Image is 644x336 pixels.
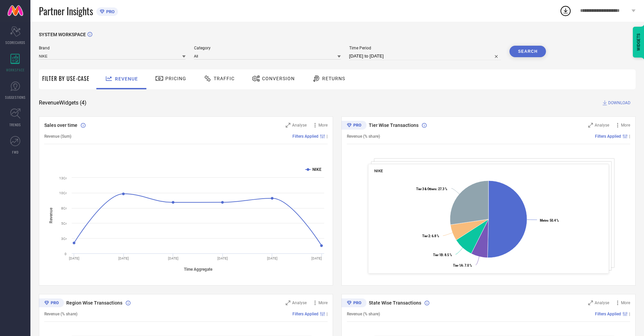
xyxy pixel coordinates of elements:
span: Revenue [115,76,138,82]
span: DOWNLOAD [608,99,630,106]
tspan: Metro [540,219,548,222]
span: Filters Applied [595,312,621,316]
span: Region Wise Transactions [66,300,122,306]
span: More [318,123,328,128]
span: SUGGESTIONS [5,95,26,100]
span: State Wise Transactions [369,300,421,306]
text: 5Cr [61,222,67,225]
span: | [327,312,328,316]
svg: Zoom [588,123,593,128]
text: : 50.4 % [540,219,559,222]
span: Filters Applied [292,312,318,316]
span: Category [194,46,341,50]
text: 13Cr [59,176,67,180]
text: [DATE] [69,256,79,260]
span: Tier Wise Transactions [369,122,419,128]
div: Premium [341,298,366,309]
text: [DATE] [311,256,322,260]
div: Open download list [559,5,572,17]
text: [DATE] [168,256,178,260]
span: Returns [322,76,345,81]
span: More [621,123,630,128]
button: Search [509,46,546,57]
tspan: Tier 1A [453,264,463,267]
input: Select time period [349,52,501,60]
span: More [318,300,328,305]
text: : 8.5 % [433,253,452,257]
span: TRENDS [9,122,21,127]
span: PRO [104,9,115,14]
text: : 27.3 % [416,187,447,191]
div: Premium [39,298,64,309]
span: Partner Insights [39,4,93,18]
span: Analyse [595,123,609,128]
span: Revenue (Sum) [44,134,71,139]
svg: Zoom [286,123,290,128]
text: [DATE] [118,256,129,260]
span: Filters Applied [595,134,621,139]
tspan: Tier 3 & Others [416,187,436,191]
tspan: Revenue [49,207,53,223]
span: WORKSPACE [6,67,25,72]
text: [DATE] [217,256,228,260]
tspan: Tier 2 [423,234,430,238]
text: 0 [65,252,67,256]
span: Filter By Use-Case [42,74,90,83]
span: Analyse [292,123,307,128]
span: Revenue (% share) [347,312,380,316]
tspan: Time Aggregate [184,267,213,272]
span: More [621,300,630,305]
text: : 7.0 % [453,264,472,267]
text: 8Cr [61,206,67,210]
span: SYSTEM WORKSPACE [39,32,86,37]
text: NIKE [312,167,321,172]
text: : 6.8 % [423,234,439,238]
span: Sales over time [44,122,77,128]
span: FWD [12,150,19,155]
span: SCORECARDS [5,40,25,45]
span: Conversion [262,76,295,81]
div: Premium [341,121,366,131]
text: 3Cr [61,237,67,241]
span: Analyse [292,300,307,305]
svg: Zoom [588,300,593,305]
tspan: Tier 1B [433,253,443,257]
span: Pricing [165,76,186,81]
span: Revenue Widgets ( 4 ) [39,99,87,106]
span: | [327,134,328,139]
span: Revenue (% share) [44,312,77,316]
span: Analyse [595,300,609,305]
text: [DATE] [267,256,278,260]
span: | [629,134,630,139]
span: Time Period [349,46,501,50]
span: Revenue (% share) [347,134,380,139]
svg: Zoom [286,300,290,305]
span: Filters Applied [292,134,318,139]
span: | [629,312,630,316]
span: Brand [39,46,186,50]
text: 10Cr [59,191,67,195]
span: Traffic [214,76,235,81]
span: NIKE [374,169,383,173]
